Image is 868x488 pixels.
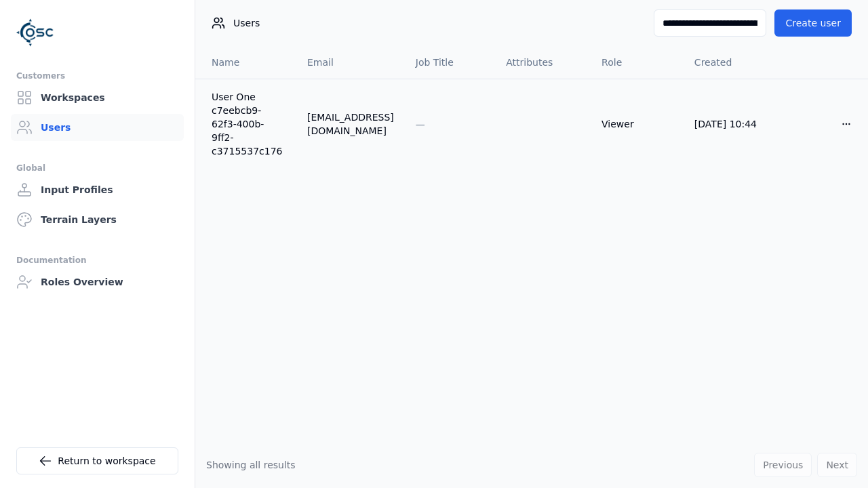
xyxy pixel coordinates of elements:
[296,46,405,79] th: Email
[195,46,296,79] th: Name
[16,14,54,52] img: Logo
[11,176,184,203] a: Input Profiles
[212,90,285,158] a: User One c7eebcb9-62f3-400b-9ff2-c3715537c176
[206,460,296,470] span: Showing all results
[684,46,777,79] th: Created
[774,9,852,37] button: Create user
[16,447,178,474] a: Return to workspace
[307,110,394,138] div: [EMAIL_ADDRESS][DOMAIN_NAME]
[11,206,184,233] a: Terrain Layers
[11,268,184,296] a: Roles Overview
[591,46,684,79] th: Role
[16,252,178,268] div: Documentation
[233,16,260,30] span: Users
[495,46,591,79] th: Attributes
[11,84,184,111] a: Workspaces
[694,117,766,131] div: [DATE] 10:44
[11,114,184,141] a: Users
[405,46,495,79] th: Job Title
[16,68,178,84] div: Customers
[601,117,673,131] div: Viewer
[16,160,178,176] div: Global
[416,119,425,129] span: —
